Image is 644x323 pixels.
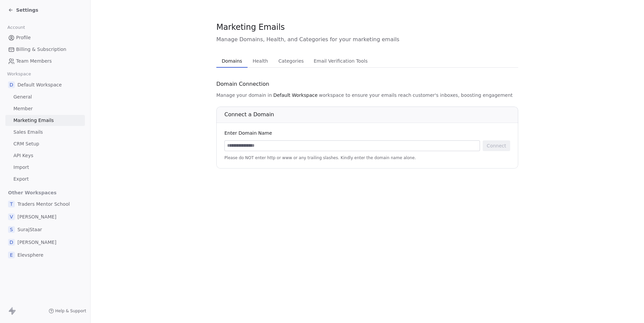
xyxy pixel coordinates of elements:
a: Import [5,162,85,173]
span: Other Workspaces [5,187,59,198]
span: Connect a Domain [224,111,274,118]
a: Billing & Subscription [5,44,85,55]
a: Sales Emails [5,127,85,138]
span: Workspace [4,69,34,79]
a: Team Members [5,56,85,67]
span: Export [13,176,29,183]
a: API Keys [5,150,85,161]
span: Profile [16,34,31,41]
span: workspace to ensure your emails reach [319,92,412,99]
span: [PERSON_NAME] [17,239,56,246]
a: Export [5,174,85,185]
span: Help & Support [55,308,86,314]
span: Categories [276,56,306,66]
span: T [8,201,15,207]
span: Manage your domain in [216,92,272,99]
span: E [8,252,15,258]
a: Member [5,103,85,114]
span: D [8,239,15,246]
span: Import [13,164,29,171]
a: Settings [8,7,38,13]
span: Health [250,56,271,66]
span: [PERSON_NAME] [17,213,56,220]
span: General [13,93,32,101]
span: Team Members [16,58,52,65]
button: Connect [483,140,510,151]
span: SurajStaar [17,226,42,233]
span: customer's inboxes, boosting engagement [413,92,513,99]
a: Help & Support [49,308,86,314]
span: Default Workspace [17,81,62,88]
span: CRM Setup [13,140,39,147]
span: V [8,213,15,220]
a: Marketing Emails [5,115,85,126]
span: D [8,81,15,88]
span: Default Workspace [273,92,318,99]
span: Settings [16,7,38,13]
div: Enter Domain Name [224,130,510,136]
span: API Keys [13,152,33,159]
span: Marketing Emails [216,22,285,32]
span: Please do NOT enter http or www or any trailing slashes. Kindly enter the domain name alone. [224,155,510,160]
span: Sales Emails [13,129,43,136]
span: Marketing Emails [13,117,54,124]
span: Email Verification Tools [311,56,370,66]
span: Domains [219,56,245,66]
a: General [5,91,85,103]
span: Domain Connection [216,80,269,88]
a: CRM Setup [5,138,85,149]
span: S [8,226,15,233]
a: Profile [5,32,85,43]
span: Billing & Subscription [16,46,66,53]
span: Member [13,105,33,112]
span: Elevsphere [17,252,43,258]
span: Account [4,22,28,33]
span: Manage Domains, Health, and Categories for your marketing emails [216,36,518,44]
span: Traders Mentor School [17,201,70,207]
